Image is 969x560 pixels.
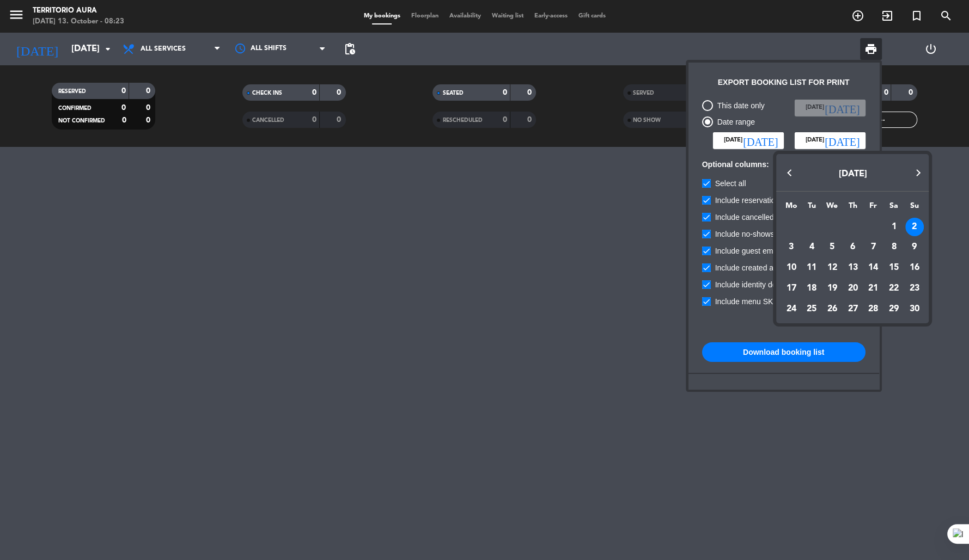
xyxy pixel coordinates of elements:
td: November 1, 2025 [883,217,904,237]
div: 5 [823,238,842,256]
span: [DATE] [838,170,867,179]
th: Monday [781,200,801,217]
td: November 7, 2025 [863,237,883,258]
td: November 2, 2025 [904,217,925,237]
td: November 14, 2025 [863,257,883,278]
div: 13 [843,259,862,277]
div: 12 [823,259,842,277]
div: 6 [843,238,862,256]
td: November 25, 2025 [801,299,822,319]
button: Next month [907,162,929,184]
td: November 15, 2025 [883,257,904,278]
div: 26 [823,300,842,318]
td: November 27, 2025 [843,299,863,319]
div: 4 [802,238,821,256]
th: Wednesday [822,200,843,217]
div: 8 [885,238,903,256]
th: Sunday [904,200,925,217]
button: Previous month [779,162,801,184]
div: 20 [843,279,862,298]
div: 9 [905,238,924,256]
td: November 19, 2025 [822,278,843,299]
th: Friday [863,200,883,217]
td: November 10, 2025 [781,257,801,278]
div: 10 [782,259,800,277]
td: November 8, 2025 [883,237,904,258]
div: 19 [823,279,842,298]
div: 15 [885,259,903,277]
div: 11 [802,259,821,277]
td: November 12, 2025 [822,257,843,278]
div: 23 [905,279,924,298]
td: November 21, 2025 [863,278,883,299]
div: 1 [885,218,903,236]
div: 27 [843,300,862,318]
td: November 29, 2025 [883,299,904,319]
td: November 20, 2025 [843,278,863,299]
td: November 6, 2025 [843,237,863,258]
div: 14 [864,259,882,277]
td: November 4, 2025 [801,237,822,258]
td: NOV [781,217,883,237]
div: 21 [864,279,882,298]
td: November 24, 2025 [781,299,801,319]
td: November 28, 2025 [863,299,883,319]
td: November 17, 2025 [781,278,801,299]
td: November 18, 2025 [801,278,822,299]
div: 3 [782,238,800,256]
div: 7 [864,238,882,256]
td: November 3, 2025 [781,237,801,258]
td: November 11, 2025 [801,257,822,278]
div: 24 [782,300,800,318]
div: 17 [782,279,800,298]
th: Thursday [843,200,863,217]
div: 25 [802,300,821,318]
div: 2 [905,218,924,236]
td: November 13, 2025 [843,257,863,278]
button: Choose month and year [779,164,927,184]
div: 16 [905,259,924,277]
div: 22 [885,279,903,298]
td: November 16, 2025 [904,257,925,278]
td: November 26, 2025 [822,299,843,319]
th: Saturday [883,200,904,217]
td: November 5, 2025 [822,237,843,258]
th: Tuesday [801,200,822,217]
div: 30 [905,300,924,318]
td: November 23, 2025 [904,278,925,299]
div: 28 [864,300,882,318]
div: 29 [885,300,903,318]
td: November 9, 2025 [904,237,925,258]
td: November 30, 2025 [904,299,925,319]
td: November 22, 2025 [883,278,904,299]
div: 18 [802,279,821,298]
